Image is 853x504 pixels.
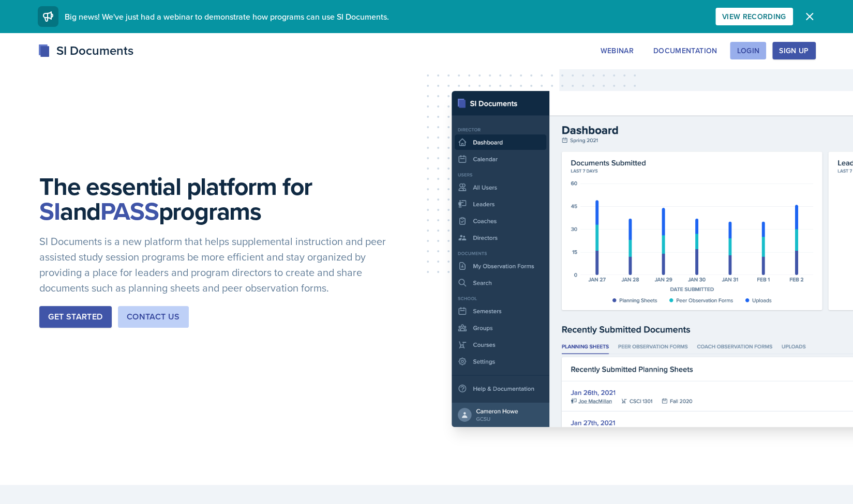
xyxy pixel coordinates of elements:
[118,306,189,328] button: Contact Us
[653,47,717,55] div: Documentation
[779,47,809,55] div: Sign Up
[593,42,640,59] button: Webinar
[737,47,759,55] div: Login
[127,311,180,323] div: Contact Us
[647,42,724,59] button: Documentation
[722,12,786,21] div: View Recording
[39,306,111,328] button: Get Started
[730,42,766,59] button: Login
[715,8,793,25] button: View Recording
[772,42,815,59] button: Sign Up
[48,311,102,323] div: Get Started
[600,47,633,55] div: Webinar
[65,11,389,22] span: Big news! We've just had a webinar to demonstrate how programs can use SI Documents.
[38,41,133,60] div: SI Documents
